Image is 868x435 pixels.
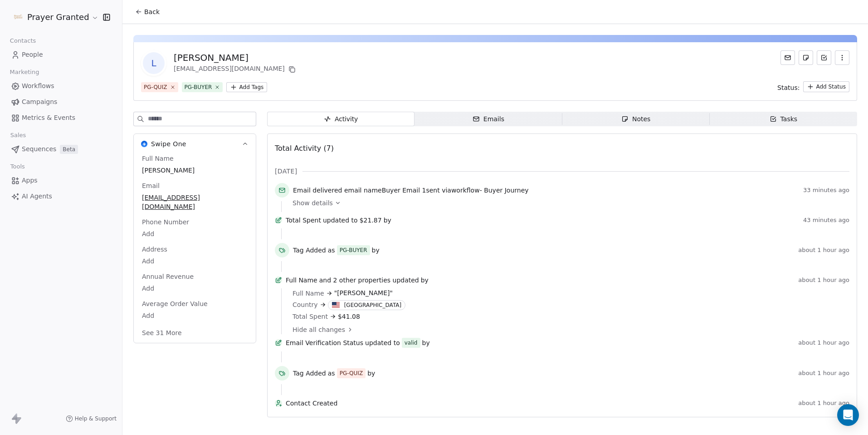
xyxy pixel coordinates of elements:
span: about 1 hour ago [798,247,849,254]
span: Address [140,245,169,254]
span: Sequences [22,144,56,154]
span: about 1 hour ago [798,339,849,346]
span: 33 minutes ago [803,187,849,194]
span: Add [142,257,248,266]
span: by [384,216,391,225]
div: PG-QUIZ [340,369,363,377]
div: Notes [621,114,650,124]
span: Prayer Granted [27,11,89,23]
span: Average Order Value [140,299,210,308]
span: about 1 hour ago [798,370,849,377]
div: PG-BUYER [185,83,212,91]
div: [EMAIL_ADDRESS][DOMAIN_NAME] [174,64,297,75]
span: Annual Revenue [140,272,195,281]
span: Add [142,229,248,238]
span: Email [140,181,161,190]
button: Add Status [803,81,849,92]
span: Contacts [6,34,40,48]
span: Tag Added [293,246,326,255]
span: Country [293,300,318,309]
a: Show details [293,198,843,208]
span: updated to [365,338,400,347]
div: Tasks [770,114,798,124]
span: Campaigns [22,97,57,107]
span: Marketing [6,65,43,79]
span: Total Spent [293,312,328,321]
span: [DATE] [275,167,297,176]
span: Email delivered [293,187,342,194]
span: Add [142,284,248,293]
span: Full Name [286,276,317,285]
a: Apps [7,173,115,188]
span: by [372,246,380,255]
span: Email Verification Status [286,338,363,347]
span: Full Name [140,154,176,163]
button: See 31 More [137,325,187,341]
span: email name sent via workflow - [293,186,529,195]
span: Phone Number [140,217,191,227]
span: Hide all changes [293,325,345,334]
span: Buyer Journey [484,187,528,194]
span: as [328,246,335,255]
div: [GEOGRAPHIC_DATA] [344,302,402,309]
span: Contact Created [286,399,795,408]
span: Apps [22,176,38,185]
a: SequencesBeta [7,142,115,157]
span: "[PERSON_NAME]" [334,288,393,298]
a: Workflows [7,79,115,94]
a: Help & Support [66,415,117,422]
span: Status: [777,83,800,92]
span: about 1 hour ago [798,277,849,284]
span: Tools [6,160,29,173]
div: [PERSON_NAME] [174,51,297,64]
span: Sales [6,129,30,142]
span: People [22,50,43,59]
span: as [328,369,335,378]
span: Tag Added [293,369,326,378]
span: [PERSON_NAME] [142,166,248,175]
div: PG-BUYER [340,246,367,254]
div: Emails [473,114,504,124]
span: Beta [60,145,78,154]
span: Buyer Email 1 [382,187,426,194]
button: Prayer Granted [11,10,97,25]
a: Metrics & Events [7,110,115,125]
div: valid [405,338,418,347]
span: $21.87 [360,216,382,225]
span: [EMAIL_ADDRESS][DOMAIN_NAME] [142,193,248,211]
span: updated to [323,216,358,225]
a: Hide all changes [293,325,843,334]
span: L [143,52,165,74]
span: by [422,338,430,347]
span: by [367,369,375,378]
span: Back [144,7,160,16]
button: Add Tags [226,82,267,92]
a: People [7,47,115,62]
div: Open Intercom Messenger [837,404,859,426]
button: Back [130,4,165,20]
button: Swipe OneSwipe One [134,134,256,154]
span: Show details [293,198,333,208]
span: Workflows [22,81,54,91]
a: Campaigns [7,94,115,109]
span: AI Agents [22,192,52,201]
span: $41.08 [338,312,360,321]
span: and 2 other properties updated [319,276,419,285]
span: Total Activity (7) [275,144,334,153]
span: Help & Support [75,415,117,422]
span: Add [142,311,248,320]
span: Metrics & Events [22,113,75,123]
div: PG-QUIZ [144,83,167,91]
span: about 1 hour ago [798,400,849,407]
div: Swipe OneSwipe One [134,154,256,343]
a: AI Agents [7,189,115,204]
img: FB-Logo.png [13,12,24,23]
span: Full Name [293,289,324,298]
img: Swipe One [141,141,147,147]
span: by [421,276,429,285]
span: 43 minutes ago [803,217,849,224]
span: Total Spent [286,216,321,225]
span: Swipe One [151,139,186,148]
